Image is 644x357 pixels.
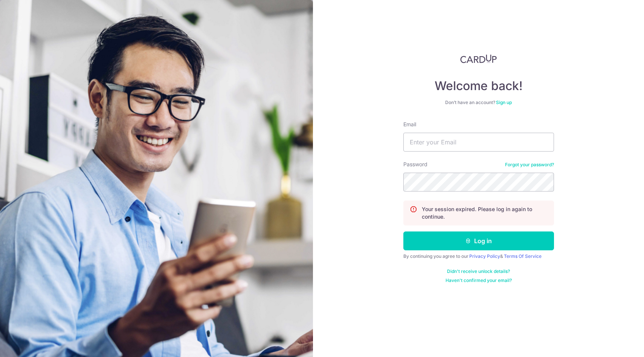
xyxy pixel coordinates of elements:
[403,161,427,168] label: Password
[403,133,554,152] input: Enter your Email
[403,78,554,93] h4: Welcome back!
[422,205,548,221] p: Your session expired. Please log in again to continue.
[403,100,554,106] div: Don’t have an account?
[403,253,554,259] div: By continuing you agree to our &
[504,253,542,259] a: Terms Of Service
[403,231,554,250] button: Log in
[496,100,512,105] a: Sign up
[446,277,512,283] a: Haven't confirmed your email?
[469,253,500,259] a: Privacy Policy
[447,268,510,274] a: Didn't receive unlock details?
[505,162,554,168] a: Forgot your password?
[403,121,416,128] label: Email
[460,54,497,63] img: CardUp Logo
